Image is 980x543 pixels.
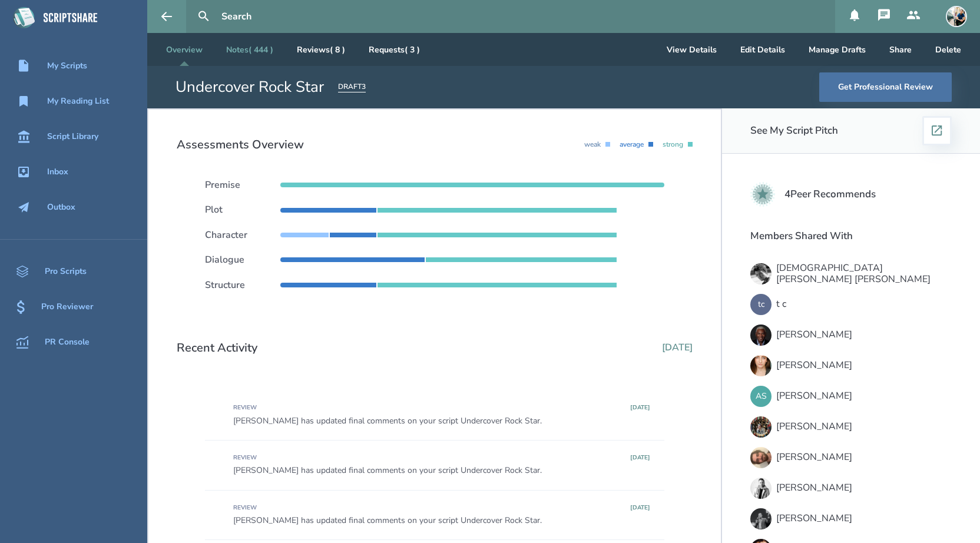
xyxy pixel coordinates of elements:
img: user_1648936165-crop.jpg [750,355,772,376]
a: [PERSON_NAME] [750,506,952,532]
div: [DEMOGRAPHIC_DATA][PERSON_NAME] [PERSON_NAME] [776,263,952,284]
div: [PERSON_NAME] has updated final comments on your script Undercover Rock Star. [233,416,650,426]
p: [DATE] [662,342,693,353]
div: strong [663,141,688,149]
h1: Undercover Rock Star [176,77,324,98]
div: [PERSON_NAME] has updated final comments on your script Undercover Rock Star. [233,516,650,525]
div: [PERSON_NAME] [776,329,852,340]
img: user_1716403022-crop.jpg [750,478,772,499]
div: Friday, June 20, 2025 at 12:28:57 PM [630,455,650,462]
div: DRAFT3 [338,82,366,92]
div: [PERSON_NAME] has updated final comments on your script Undercover Rock Star. [233,466,650,475]
div: [PERSON_NAME] [776,513,852,524]
a: tct c [750,292,952,317]
div: Friday, June 20, 2025 at 12:28:57 PM [630,405,650,412]
div: Script Library [47,132,98,141]
a: Review[DATE][PERSON_NAME] has updated final comments on your script Undercover Rock Star. [205,440,664,490]
a: Review[DATE][PERSON_NAME] has updated final comments on your script Undercover Rock Star. [205,490,664,540]
button: Get Professional Review [819,72,952,102]
div: Inbox [47,167,68,177]
h3: See My Script Pitch [750,125,838,137]
img: user_1673573717-crop.jpg [946,6,967,27]
button: Share [880,33,921,66]
a: Reviews( 8 ) [287,33,355,66]
button: Delete [926,33,971,66]
a: [PERSON_NAME] [750,475,952,501]
div: AS [750,386,772,407]
button: Edit Details [731,33,794,66]
h3: Members Shared With [750,230,952,242]
a: [PERSON_NAME] [750,414,952,440]
a: Overview [157,33,212,66]
div: Character [205,230,280,240]
img: user_1641492977-crop.jpg [750,325,772,346]
button: Manage Drafts [799,33,875,66]
img: user_1721080613-crop.jpg [750,508,772,529]
div: Outbox [47,203,75,212]
div: Review [233,405,257,412]
img: user_1598148512-crop.jpg [750,263,772,284]
div: [PERSON_NAME] [776,482,852,493]
div: [PERSON_NAME] [776,421,852,432]
div: Friday, June 20, 2025 at 12:28:57 PM [630,505,650,512]
h3: 4 Peer Recommends [784,188,876,200]
div: t c [776,299,786,309]
button: View Details [657,33,726,66]
a: [PERSON_NAME] [750,322,952,348]
div: My Scripts [47,61,87,71]
div: Dialogue [205,254,280,265]
a: Requests( 3 ) [359,33,429,66]
a: AS[PERSON_NAME] [750,383,952,409]
div: Premise [205,180,280,190]
div: Review [233,505,257,512]
div: Structure [205,280,280,290]
div: weak [584,141,605,149]
div: [PERSON_NAME] [776,360,852,370]
div: [PERSON_NAME] [776,390,852,401]
a: [PERSON_NAME] [750,445,952,471]
a: [DEMOGRAPHIC_DATA][PERSON_NAME] [PERSON_NAME] [750,261,952,287]
h2: Assessments Overview [177,138,304,151]
div: My Reading List [47,97,109,106]
div: Review [233,455,257,462]
div: PR Console [45,337,90,347]
a: Review[DATE][PERSON_NAME] has updated final comments on your script Undercover Rock Star. [205,390,664,440]
div: Pro Scripts [45,267,87,276]
img: user_1684950674-crop.jpg [750,416,772,438]
div: average [620,141,648,149]
a: Notes( 444 ) [217,33,283,66]
div: Plot [205,204,280,215]
h2: Recent Activity [177,341,257,355]
a: [PERSON_NAME] [750,353,952,379]
div: [PERSON_NAME] [776,452,852,462]
div: tc [750,294,772,315]
div: Pro Reviewer [41,302,93,312]
img: user_1687802677-crop.jpg [750,447,772,468]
